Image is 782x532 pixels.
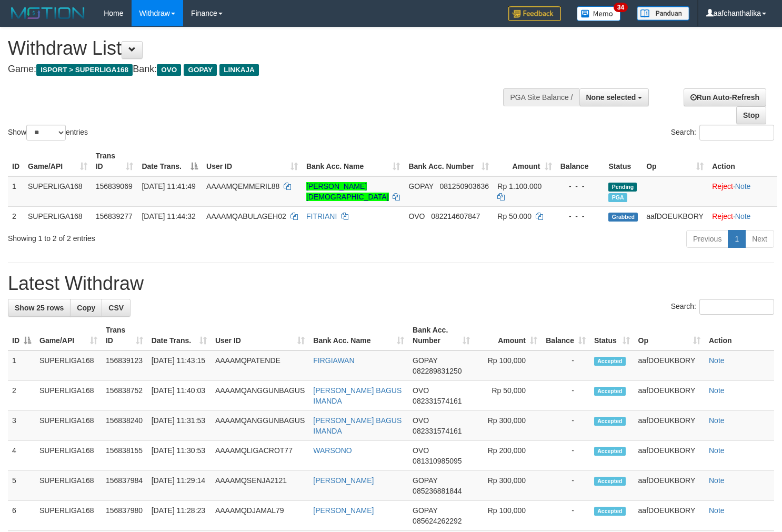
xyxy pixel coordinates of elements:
span: GOPAY [184,64,217,76]
td: Rp 50,000 [474,381,542,411]
a: Reject [712,182,733,190]
span: Copy 082331574161 to clipboard [413,397,462,405]
span: OVO [413,446,429,455]
span: LINKAJA [219,64,259,76]
th: Bank Acc. Number: activate to sort column ascending [408,320,474,350]
th: User ID: activate to sort column ascending [202,146,302,176]
td: - [542,501,590,531]
th: Game/API: activate to sort column ascending [35,320,102,350]
th: ID: activate to sort column descending [8,320,35,350]
span: GOPAY [408,182,433,190]
a: Note [709,416,725,425]
span: [DATE] 11:44:32 [142,212,195,220]
td: - [542,471,590,501]
span: GOPAY [413,356,437,365]
a: FIRGIAWAN [313,356,354,365]
td: [DATE] 11:43:15 [147,350,211,381]
span: Copy 082214607847 to clipboard [431,212,480,220]
td: SUPERLIGA168 [35,381,102,411]
td: 2 [8,381,35,411]
span: Accepted [594,387,626,396]
span: Accepted [594,447,626,456]
td: AAAAMQPATENDE [211,350,309,381]
td: SUPERLIGA168 [35,501,102,531]
td: 156839123 [102,350,147,381]
td: Rp 100,000 [474,501,542,531]
label: Search: [671,125,774,140]
a: [PERSON_NAME] BAGUS IMANDA [313,386,402,405]
td: 2 [8,206,24,226]
a: [PERSON_NAME] BAGUS IMANDA [313,416,402,435]
th: ID [8,146,24,176]
div: - - - [560,211,600,222]
a: Note [735,212,751,220]
a: WARSONO [313,446,352,455]
th: Game/API: activate to sort column ascending [24,146,92,176]
span: OVO [408,212,425,220]
th: Bank Acc. Number: activate to sort column ascending [404,146,493,176]
a: FITRIANI [306,212,337,220]
td: [DATE] 11:40:03 [147,381,211,411]
td: Rp 100,000 [474,350,542,381]
td: aafDOEUKBORY [642,206,708,226]
span: 34 [614,3,628,12]
span: OVO [413,416,429,425]
span: GOPAY [413,476,437,485]
span: Copy 082289831250 to clipboard [413,367,462,375]
a: [PERSON_NAME] [313,506,374,515]
th: Action [705,320,774,350]
a: Reject [712,212,733,220]
td: - [542,441,590,471]
h4: Game: Bank: [8,64,511,75]
td: 156838752 [102,381,147,411]
span: ISPORT > SUPERLIGA168 [36,64,133,76]
span: 156839069 [96,182,133,190]
td: SUPERLIGA168 [35,471,102,501]
td: Rp 300,000 [474,411,542,441]
td: aafDOEUKBORY [634,441,705,471]
td: 1 [8,350,35,381]
span: Accepted [594,357,626,366]
td: aafDOEUKBORY [634,381,705,411]
span: Copy 081310985095 to clipboard [413,457,462,465]
span: Accepted [594,417,626,426]
td: SUPERLIGA168 [24,176,92,207]
a: Next [745,230,774,248]
span: None selected [586,93,636,102]
td: 4 [8,441,35,471]
a: [PERSON_NAME] [313,476,374,485]
td: AAAAMQDJAMAL79 [211,501,309,531]
a: Note [709,356,725,365]
a: CSV [102,299,131,317]
select: Showentries [26,125,66,140]
td: 6 [8,501,35,531]
span: AAAAMQEMMERIL88 [206,182,279,190]
th: Op: activate to sort column ascending [642,146,708,176]
th: Trans ID: activate to sort column ascending [102,320,147,350]
span: Rp 50.000 [497,212,532,220]
td: 5 [8,471,35,501]
span: Copy [77,304,95,312]
td: · [708,176,777,207]
td: 156838155 [102,441,147,471]
th: Amount: activate to sort column ascending [493,146,556,176]
td: [DATE] 11:29:14 [147,471,211,501]
a: Copy [70,299,102,317]
span: OVO [413,386,429,395]
td: Rp 300,000 [474,471,542,501]
th: Balance [556,146,605,176]
span: Accepted [594,477,626,486]
img: Feedback.jpg [508,6,561,21]
td: AAAAMQLIGACROT77 [211,441,309,471]
span: CSV [108,304,124,312]
a: [PERSON_NAME][DEMOGRAPHIC_DATA] [306,182,389,201]
a: Run Auto-Refresh [684,88,766,106]
td: AAAAMQSENJA2121 [211,471,309,501]
div: Showing 1 to 2 of 2 entries [8,229,318,244]
label: Show entries [8,125,88,140]
span: Copy 082331574161 to clipboard [413,427,462,435]
td: 156837984 [102,471,147,501]
td: [DATE] 11:28:23 [147,501,211,531]
div: - - - [560,181,600,192]
th: Date Trans.: activate to sort column ascending [147,320,211,350]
